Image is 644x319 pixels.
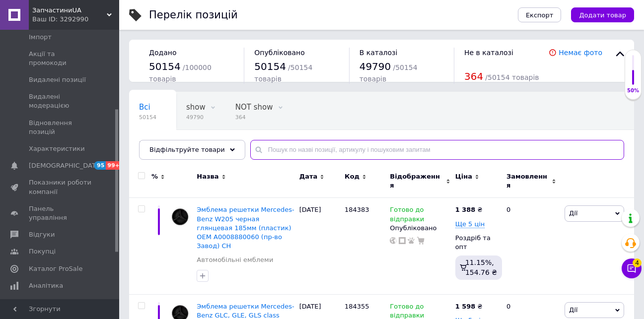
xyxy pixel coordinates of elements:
b: 1 598 [455,303,476,310]
span: 184355 [345,303,369,310]
span: Відфільтруйте товари [149,146,225,153]
button: Чат з покупцем4 [622,258,642,278]
span: Додати товар [579,11,626,19]
span: Ще 5 цін [455,220,485,228]
span: 50154 [254,61,286,72]
span: / 50154 товарів [254,64,312,83]
span: Панель управління [29,204,92,222]
span: NOT show [235,103,273,112]
span: Код [345,172,359,181]
span: 364 [235,114,273,121]
span: / 50154 товарів [485,73,539,81]
span: Відображення [390,172,443,190]
span: 49790 [186,114,206,121]
span: Замовлення [506,172,549,190]
div: Ваш ID: 3292990 [32,15,119,24]
button: Експорт [518,7,562,22]
div: 0 [501,198,562,294]
span: Відновлення позицій [29,119,92,136]
input: Пошук по назві позиції, артикулу і пошуковим запитам [250,140,624,160]
span: В каталозі [359,49,398,57]
img: Эмблема решетки Mercedes-Benz W205 черная глянцевая 185мм (пластик) OEM A0008880060 (пр-во Завод) CH [169,205,192,228]
a: Эмблема решетки Mercedes-Benz W205 черная глянцевая 185мм (пластик) OEM A0008880060 (пр-во Завод) CH [197,206,294,250]
span: Акції та промокоди [29,50,92,67]
span: Характеристики [29,144,85,153]
span: Дії [569,306,577,314]
span: Без фото [139,140,175,149]
span: Дії [569,209,577,217]
span: Відгуки [29,230,55,239]
span: Всі [139,103,150,112]
div: 50% [625,87,641,94]
button: Додати товар [571,7,634,22]
b: 1 388 [455,206,476,213]
span: % [151,172,158,181]
span: Покупці [29,247,56,256]
span: Дата [299,172,318,181]
span: Назва [197,172,218,181]
span: [DEMOGRAPHIC_DATA] [29,161,102,170]
a: Немає фото [559,49,602,57]
span: Додано [149,49,176,57]
span: / 50154 товарів [359,64,418,83]
a: Автомобільні емблеми [197,255,273,264]
span: 364 [464,70,483,82]
span: Аналітика [29,281,63,290]
span: 49790 [359,61,391,72]
span: 95 [94,161,106,170]
span: 99+ [106,161,122,170]
div: [DATE] [297,198,342,294]
span: ЗапчастиниUA [32,6,107,15]
span: Імпорт [29,33,52,42]
div: Опубліковано [390,224,450,233]
span: Інструменти веб-майстра та SEO [29,298,92,316]
span: Видалені модерацією [29,92,92,110]
div: ₴ [455,205,483,214]
span: Показники роботи компанії [29,178,92,196]
span: Не в каталозі [464,49,513,57]
span: / 100000 товарів [149,64,212,83]
span: 11.15%, 154.76 ₴ [465,258,497,276]
span: 184383 [345,206,369,213]
span: 50154 [139,114,156,121]
span: 4 [633,258,642,267]
div: ₴ [455,302,483,311]
span: show [186,103,206,112]
span: Експорт [526,11,554,19]
span: Опубліковано [254,49,305,57]
span: Видалені позиції [29,75,86,84]
span: Каталог ProSale [29,264,82,273]
div: Перелік позицій [149,10,238,20]
span: Готово до відправки [390,206,424,225]
div: Роздріб та опт [455,234,498,252]
span: 50154 [149,61,181,72]
span: Ціна [455,172,472,181]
